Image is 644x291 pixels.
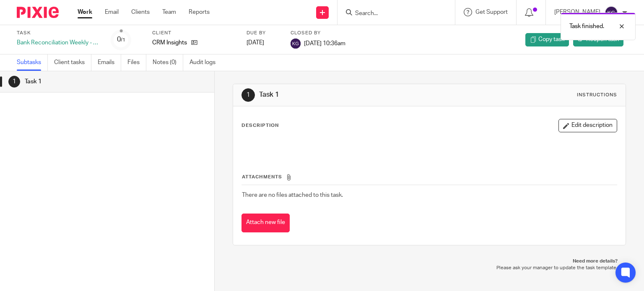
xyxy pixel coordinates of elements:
img: Pixie [17,7,59,18]
img: svg%3E [291,39,301,49]
h1: Task 1 [25,75,145,88]
a: Team [162,8,176,16]
div: Instructions [577,92,617,98]
label: Task [17,30,101,36]
p: Description [241,122,279,129]
button: Attach new file [241,214,290,232]
div: 1 [8,76,20,88]
a: Reports [189,8,210,16]
a: Files [127,54,146,71]
div: 0 [117,35,125,44]
a: Work [78,8,92,16]
label: Due by [247,30,280,36]
span: There are no files attached to this task. [242,192,343,198]
p: Task finished. [569,22,604,31]
label: Client [152,30,236,36]
div: Bank Reconciliation Weekly - CRM [17,39,101,47]
a: Email [105,8,119,16]
h1: Task 1 [259,90,447,99]
a: Emails [98,54,121,71]
div: 1 [241,88,255,102]
a: Client tasks [54,54,91,71]
a: Notes (0) [153,54,183,71]
img: svg%3E [605,6,618,19]
label: Closed by [291,30,345,36]
span: [DATE] 10:36am [304,40,345,46]
a: Audit logs [190,54,222,71]
div: [DATE] [247,39,280,47]
span: Attachments [242,175,282,179]
p: CRM Insights [152,39,187,47]
button: Edit description [558,119,617,132]
small: /1 [121,38,125,42]
a: Subtasks [17,54,48,71]
p: Need more details? [241,258,618,265]
a: Clients [131,8,150,16]
p: Please ask your manager to update the task template. [241,265,618,271]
